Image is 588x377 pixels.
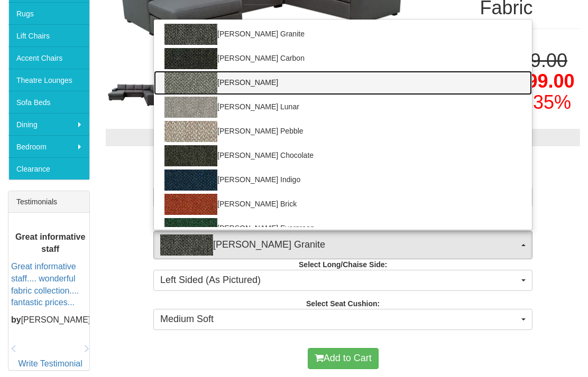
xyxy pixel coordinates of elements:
[154,22,532,46] a: [PERSON_NAME] Granite
[164,97,217,118] img: Oden Lunar
[164,24,217,45] img: Oden Granite
[154,216,532,241] a: [PERSON_NAME] Evergreen
[164,48,217,69] img: Oden Carbon
[154,144,532,168] a: [PERSON_NAME] Chocolate
[164,145,217,166] img: Oden Chocolate
[164,194,217,215] img: Oden Brick
[154,71,532,95] a: [PERSON_NAME]
[164,218,217,239] img: Oden Evergreen
[164,121,217,142] img: Oden Pebble
[164,169,217,191] img: Oden Indigo
[154,95,532,119] a: [PERSON_NAME] Lunar
[164,72,217,93] img: Oden Ash
[154,119,532,144] a: [PERSON_NAME] Pebble
[154,46,532,71] a: [PERSON_NAME] Carbon
[154,168,532,192] a: [PERSON_NAME] Indigo
[154,192,532,216] a: [PERSON_NAME] Brick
